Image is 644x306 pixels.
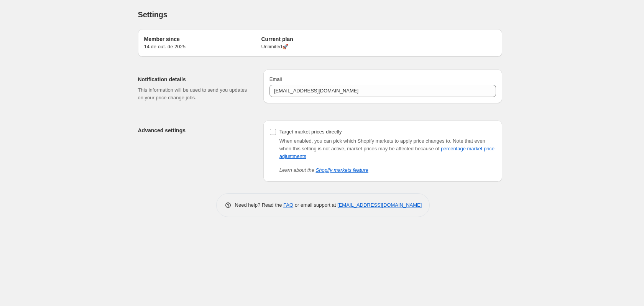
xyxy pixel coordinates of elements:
[293,202,337,208] span: or email support at
[138,10,168,19] span: Settings
[337,202,422,208] a: [EMAIL_ADDRESS][DOMAIN_NAME]
[138,76,251,83] h2: Notification details
[279,167,368,173] i: Learn about the
[269,76,282,82] span: Email
[138,86,251,102] p: This information will be used to send you updates on your price change jobs.
[144,35,261,43] h2: Member since
[144,43,261,51] p: 14 de out. de 2025
[138,127,251,134] h2: Advanced settings
[283,202,293,208] a: FAQ
[261,43,378,51] p: Unlimited 🚀
[316,167,368,173] a: Shopify markets feature
[279,138,452,144] span: When enabled, you can pick which Shopify markets to apply price changes to.
[279,129,342,135] span: Target market prices directly
[235,202,284,208] span: Need help? Read the
[279,138,495,159] span: Note that even when this setting is not active, market prices may be affected because of
[261,35,378,43] h2: Current plan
